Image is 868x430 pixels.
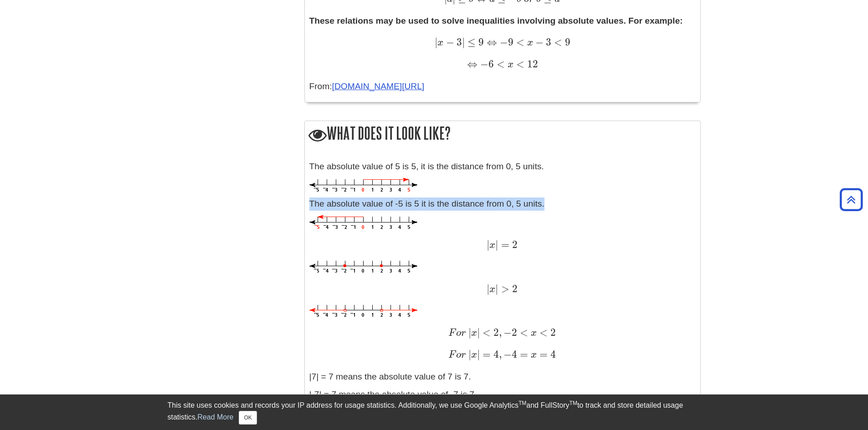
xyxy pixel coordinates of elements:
[489,240,495,250] span: x
[461,328,466,338] span: r
[512,326,517,339] span: 2
[456,328,461,338] span: o
[477,348,480,360] span: |
[491,326,499,339] span: 2
[499,348,502,360] span: ,
[498,283,509,295] span: >
[519,400,526,406] sup: TM
[494,58,505,70] span: <
[570,400,577,406] sup: TM
[509,283,518,295] span: 2
[309,16,683,25] strong: These relations may be used to solve inequalities involving absolute values. For example:
[528,328,537,338] span: x
[524,58,538,70] span: 12
[468,348,471,360] span: |
[533,36,544,48] span: −
[489,284,495,294] span: x
[471,350,477,360] span: x
[305,121,700,147] h2: What does it look like?
[239,411,257,425] button: Close
[477,326,480,339] span: |
[435,36,437,48] span: |
[448,350,456,360] span: F
[544,36,551,48] span: 3
[537,348,548,360] span: =
[509,238,518,251] span: 2
[517,348,528,360] span: =
[514,58,524,70] span: <
[309,215,417,230] img: Absolute -5
[495,238,498,251] span: |
[309,197,696,211] p: The absolute value of -5 is 5 it is the distance from 0, 5 units.
[443,36,454,48] span: −
[548,348,556,360] span: 4
[517,326,528,339] span: <
[480,348,491,360] span: =
[508,36,514,48] span: 9
[488,58,494,70] span: 6
[498,238,509,251] span: =
[309,160,696,173] p: The absolute value of 5 is 5, it is the distance from 0, 5 units.
[309,305,417,318] img: Absolute Greater Than 2
[484,36,497,48] span: ⇔
[497,36,508,48] span: −
[197,413,233,421] a: Read More
[487,238,489,251] span: |
[502,326,512,339] span: −
[495,283,498,295] span: |
[487,283,489,295] span: |
[514,36,524,48] span: <
[454,36,462,48] span: 3
[478,58,488,70] span: −
[505,60,514,70] span: x
[480,326,491,339] span: <
[537,326,548,339] span: <
[524,38,533,48] span: x
[465,36,476,48] span: ≤
[309,178,417,193] img: 5 Absolute
[456,350,461,360] span: o
[562,36,570,48] span: 9
[528,350,537,360] span: x
[309,388,696,401] p: |-7| = 7 means the absolute value of -7 is 7.
[512,348,517,360] span: 4
[551,36,562,48] span: <
[837,193,866,206] a: Back to Top
[332,81,425,91] a: [DOMAIN_NAME][URL]
[448,328,456,338] span: F
[491,348,499,360] span: 4
[461,350,466,360] span: r
[471,328,477,338] span: x
[309,370,696,384] p: |7| = 7 means the absolute value of 7 is 7.
[168,400,701,425] div: This site uses cookies and records your IP address for usage statistics. Additionally, we use Goo...
[499,326,502,339] span: ,
[476,36,484,48] span: 9
[468,326,471,339] span: |
[309,80,696,93] p: From:
[462,36,465,48] span: |
[502,348,512,360] span: −
[548,326,556,339] span: 2
[437,38,443,48] span: x
[309,261,417,274] img: Absolute 2
[467,58,478,70] span: ⇔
